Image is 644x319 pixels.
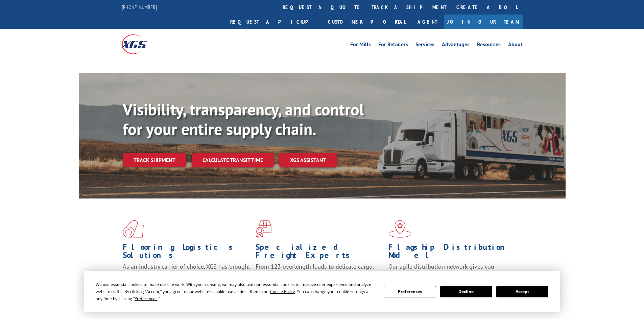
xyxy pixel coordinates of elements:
a: Join Our Team [444,15,523,29]
a: Request a pickup [225,15,323,29]
div: Cookie Consent Prompt [84,271,560,312]
h1: Specialized Freight Experts [256,243,383,263]
p: From 123 overlength loads to delicate cargo, our experienced staff knows the best way to move you... [256,263,383,293]
span: Preferences [135,296,158,301]
a: For Retailers [378,42,408,49]
span: Our agile distribution network gives you nationwide inventory management on demand. [388,263,513,278]
div: We use essential cookies to make our site work. With your consent, we may also use non-essential ... [96,281,376,302]
h1: Flagship Distribution Model [388,243,516,263]
a: Track shipment [123,153,186,167]
img: xgs-icon-total-supply-chain-intelligence-red [123,220,144,238]
a: Services [415,42,434,49]
h1: Flooring Logistics Solutions [123,243,251,263]
a: [PHONE_NUMBER] [122,4,157,10]
a: Calculate transit time [192,153,274,167]
a: XGS ASSISTANT [279,153,337,167]
img: xgs-icon-focused-on-flooring-red [256,220,271,238]
a: Agent [411,15,444,29]
span: As an industry carrier of choice, XGS has brought innovation and dedication to flooring logistics... [123,263,250,287]
img: xgs-icon-flagship-distribution-model-red [388,220,412,238]
button: Preferences [384,286,436,297]
a: About [508,42,523,49]
a: Customer Portal [323,15,411,29]
a: For Mills [350,42,371,49]
button: Decline [440,286,492,297]
a: Resources [477,42,501,49]
button: Accept [496,286,548,297]
b: Visibility, transparency, and control for your entire supply chain. [123,99,364,139]
a: Advantages [442,42,470,49]
span: Cookie Policy [270,289,295,294]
